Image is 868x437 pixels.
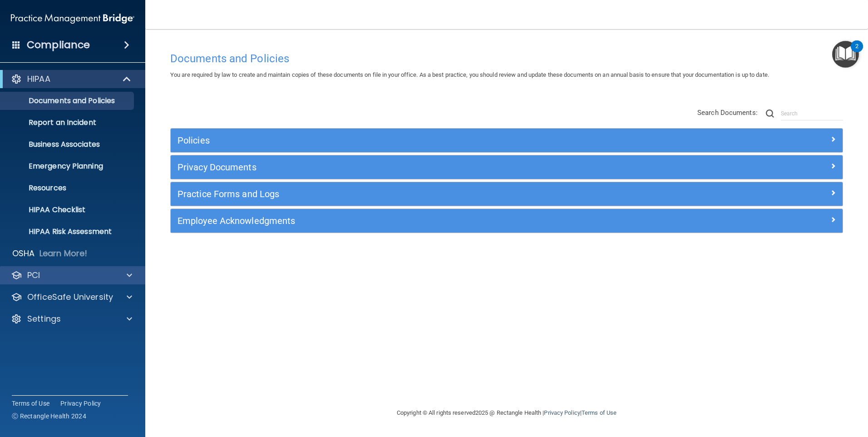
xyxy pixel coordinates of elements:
[178,162,668,172] h5: Privacy Documents
[6,184,130,193] p: Resources
[544,409,580,416] a: Privacy Policy
[178,133,836,148] a: Policies
[178,189,668,199] h5: Practice Forms and Logs
[781,107,843,120] input: Search
[178,214,836,228] a: Employee Acknowledgments
[711,372,857,409] iframe: Drift Widget Chat Controller
[11,270,132,281] a: PCI
[766,109,774,118] img: ic-search.3b580494.png
[178,135,668,145] h5: Policies
[27,292,113,303] p: OfficeSafe University
[60,399,101,408] a: Privacy Policy
[178,187,836,201] a: Practice Forms and Logs
[6,96,130,105] p: Documents and Policies
[12,399,49,408] a: Terms of Use
[170,71,769,78] span: You are required by law to create and maintain copies of these documents on file in your office. ...
[178,216,668,226] h5: Employee Acknowledgments
[6,118,130,127] p: Report an Incident
[11,74,132,84] a: HIPAA
[855,46,858,58] div: 2
[27,39,90,51] h4: Compliance
[6,205,130,214] p: HIPAA Checklist
[6,227,130,236] p: HIPAA Risk Assessment
[178,160,836,174] a: Privacy Documents
[12,248,35,259] p: OSHA
[697,109,758,117] span: Search Documents:
[6,140,130,149] p: Business Associates
[832,41,859,68] button: Open Resource Center, 2 new notifications
[11,10,134,28] img: PMB logo
[12,412,86,421] span: Ⓒ Rectangle Health 2024
[341,398,672,427] div: Copyright © All rights reserved 2025 @ Rectangle Health | |
[6,162,130,171] p: Emergency Planning
[582,409,616,416] a: Terms of Use
[27,74,50,84] p: HIPAA
[39,248,88,259] p: Learn More!
[27,313,61,324] p: Settings
[27,270,40,281] p: PCI
[11,292,132,303] a: OfficeSafe University
[11,313,132,324] a: Settings
[170,53,843,65] h4: Documents and Policies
